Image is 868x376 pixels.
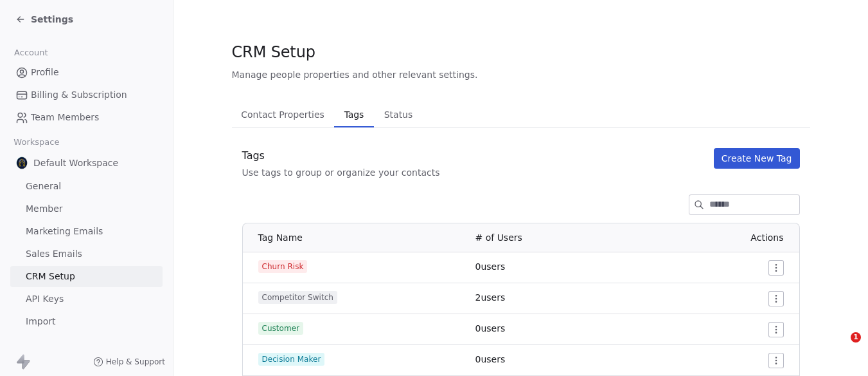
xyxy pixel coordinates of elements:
a: Help & Support [93,357,165,367]
img: JanusButton.png [15,156,28,169]
span: # of Users [475,232,522,243]
a: General [10,176,163,197]
span: 1 [851,332,861,343]
span: Churn Risk [258,260,308,273]
span: API Keys [26,292,64,306]
a: Member [10,198,163,220]
span: Default Workspace [33,156,118,169]
span: Export [26,337,55,351]
a: Marketing Emails [10,221,163,242]
span: Team Members [31,111,99,124]
span: Tag Name [258,232,303,243]
span: Manage people properties and other relevant settings. [232,68,478,81]
span: Workspace [8,133,65,152]
span: 0 users [475,261,506,272]
span: Settings [31,13,73,26]
a: Import [10,311,163,332]
span: Decision Maker [258,353,325,366]
span: Sales Emails [26,247,82,261]
span: Member [26,202,63,216]
a: CRM Setup [10,266,163,287]
span: Marketing Emails [26,225,103,238]
span: CRM Setup [232,42,315,62]
span: Profile [31,66,59,79]
span: Import [26,315,55,328]
div: Use tags to group or organize your contacts [242,166,440,179]
span: Customer [258,322,304,335]
span: General [26,180,61,193]
a: Settings [15,13,73,26]
a: Team Members [10,107,163,128]
span: Competitor Switch [258,291,337,304]
a: API Keys [10,288,163,310]
span: Status [379,106,418,124]
div: Tags [242,148,440,164]
span: 2 users [475,292,506,303]
span: CRM Setup [26,270,75,283]
span: Contact Properties [236,106,330,124]
span: Tags [339,106,369,124]
a: Profile [10,62,163,83]
span: Billing & Subscription [31,88,127,102]
span: Help & Support [106,357,165,367]
span: 0 users [475,323,506,334]
a: Sales Emails [10,243,163,265]
a: Export [10,334,163,355]
iframe: Intercom live chat [824,332,855,363]
button: Create New Tag [714,148,800,169]
span: Actions [750,232,783,243]
span: Account [8,43,53,62]
a: Billing & Subscription [10,84,163,106]
span: 0 users [475,354,506,364]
